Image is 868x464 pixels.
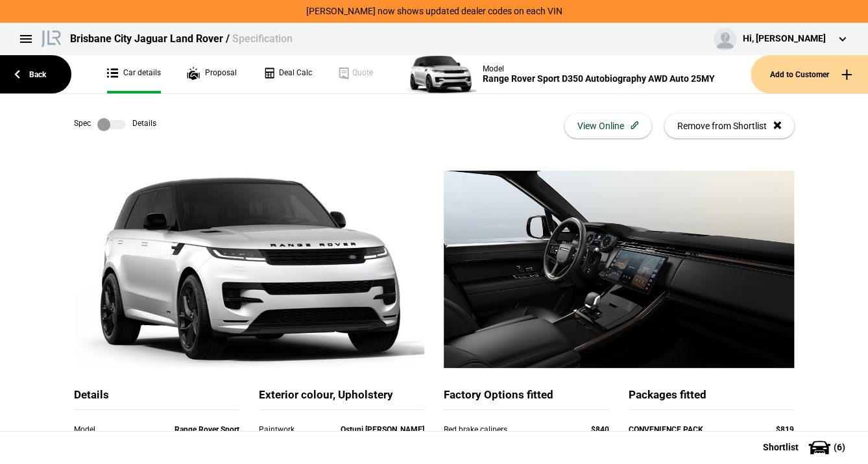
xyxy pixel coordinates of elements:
button: Add to Customer [751,55,868,93]
span: ( 6 ) [834,443,845,452]
div: Exterior colour, Upholstery [259,387,424,410]
a: Deal Calc [263,55,312,93]
strong: $819 [776,425,794,434]
div: Red brake calipers [444,423,560,436]
div: Range Rover Sport D350 Autobiography AWD Auto 25MY [483,73,715,84]
strong: Ostuni [PERSON_NAME] [341,425,424,434]
a: Proposal [187,55,237,93]
span: Shortlist [763,443,799,452]
button: Shortlist(6) [743,431,868,463]
strong: CONVENIENCE PACK [629,425,703,434]
div: Details [74,387,239,410]
strong: $840 [591,425,609,434]
div: Packages fitted [629,387,794,410]
img: landrover.png [39,28,64,47]
div: Brisbane City Jaguar Land Rover / [70,32,293,46]
div: Spec Details [74,118,156,131]
div: Model [74,423,173,436]
button: Remove from Shortlist [664,114,794,138]
button: View Online [564,114,651,138]
div: Paintwork [259,423,325,436]
div: Hi, [PERSON_NAME] [743,32,826,45]
div: Factory Options fitted [444,387,609,410]
span: Specification [232,32,293,45]
a: Car details [107,55,161,93]
div: Model [483,64,715,73]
